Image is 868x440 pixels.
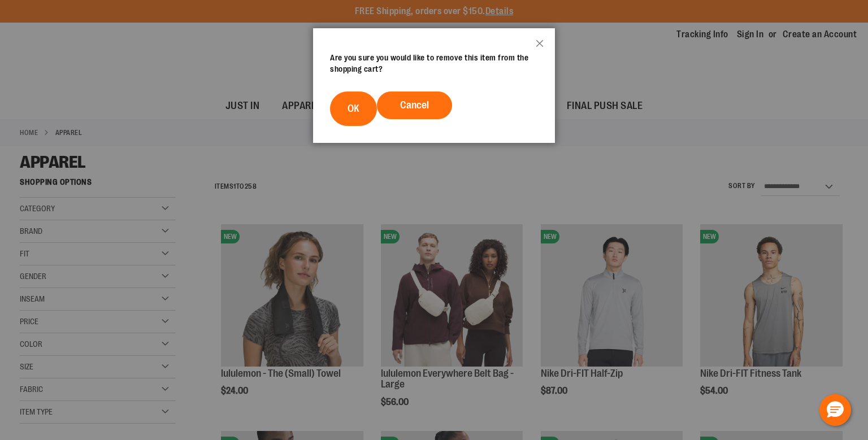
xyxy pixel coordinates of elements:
[330,92,377,126] button: OK
[377,92,452,119] button: Cancel
[400,99,429,111] span: Cancel
[330,52,538,75] div: Are you sure you would like to remove this item from the shopping cart?
[819,394,851,426] button: Hello, have a question? Let’s chat.
[348,103,359,114] span: OK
